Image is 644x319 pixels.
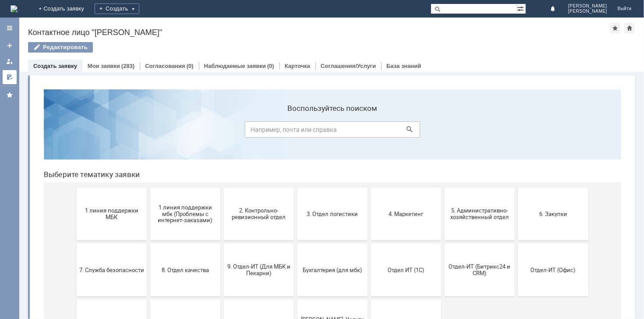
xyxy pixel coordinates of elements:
[113,217,184,270] button: Франчайзинг
[208,39,383,55] input: Например, почта или справка
[610,23,620,33] div: Добавить в избранное
[337,240,402,247] span: не актуален
[33,63,77,69] a: Создать заявку
[11,5,18,12] img: logo
[187,217,257,270] button: Это соглашение не активно!
[95,4,139,14] div: Создать
[190,125,255,138] span: 2. Контрольно-ревизионный отдел
[7,88,584,96] header: Выберите тематику заявки
[190,237,255,250] span: Это соглашение не активно!
[40,105,110,158] button: 1 линия поддержки МБК
[334,105,404,158] button: 4. Маркетинг
[145,63,185,69] a: Согласования
[42,184,107,191] span: 7. Служба безопасности
[337,128,402,135] span: 4. Маркетинг
[410,125,475,138] span: 5. Административно-хозяйственный отдел
[42,240,107,247] span: Финансовый отдел
[337,184,402,191] span: Отдел ИТ (1С)
[187,105,257,158] button: 2. Контрольно-ревизионный отдел
[113,161,184,214] button: 8. Отдел качества
[116,121,181,141] span: 1 линия поддержки мбк (Проблемы с интернет-заказами)
[408,105,478,158] button: 5. Административно-хозяйственный отдел
[263,128,328,135] span: 3. Отдел логистики
[3,54,17,68] a: Мои заявки
[263,184,328,191] span: Бухгалтерия (для мбк)
[334,161,404,214] button: Отдел ИТ (1С)
[121,63,134,69] div: (283)
[261,161,331,214] button: Бухгалтерия (для мбк)
[408,161,478,214] button: Отдел-ИТ (Битрикс24 и CRM)
[11,5,18,12] a: Перейти на домашнюю страницу
[40,217,110,270] button: Финансовый отдел
[484,128,549,135] span: 6. Закупки
[187,63,194,69] div: (0)
[321,63,376,69] a: Соглашения/Услуги
[116,184,181,191] span: 8. Отдел качества
[568,9,607,14] span: [PERSON_NAME]
[267,63,274,69] div: (0)
[204,63,266,69] a: Наблюдаемые заявки
[410,181,475,194] span: Отдел-ИТ (Битрикс24 и CRM)
[261,105,331,158] button: 3. Отдел логистики
[88,63,120,69] a: Мои заявки
[187,161,257,214] button: 9. Отдел-ИТ (Для МБК и Пекарни)
[3,39,17,53] a: Создать заявку
[261,217,331,270] button: [PERSON_NAME]. Услуги ИТ для МБК (оформляет L1)
[40,161,110,214] button: 7. Служба безопасности
[624,23,635,33] div: Сделать домашней страницей
[481,161,552,214] button: Отдел-ИТ (Офис)
[484,184,549,191] span: Отдел-ИТ (Офис)
[386,63,421,69] a: База знаний
[285,63,310,69] a: Карточка
[190,181,255,194] span: 9. Отдел-ИТ (Для МБК и Пекарни)
[263,234,328,253] span: [PERSON_NAME]. Услуги ИТ для МБК (оформляет L1)
[113,105,184,158] button: 1 линия поддержки мбк (Проблемы с интернет-заказами)
[116,240,181,247] span: Франчайзинг
[3,70,17,84] a: Мои согласования
[568,4,607,9] span: [PERSON_NAME]
[42,125,107,138] span: 1 линия поддержки МБК
[28,28,610,37] div: Контактное лицо "[PERSON_NAME]"
[517,4,526,12] span: Расширенный поиск
[334,217,404,270] button: не актуален
[208,21,383,30] label: Воспользуйтесь поиском
[481,105,552,158] button: 6. Закупки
